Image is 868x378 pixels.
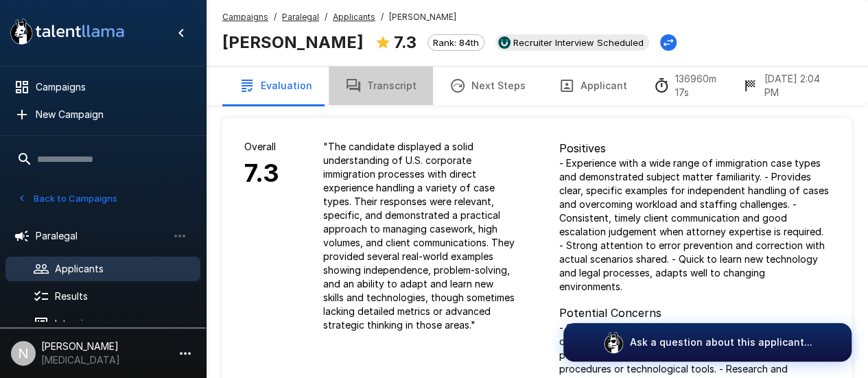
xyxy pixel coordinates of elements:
[660,34,677,51] button: Change Stage
[222,12,268,22] u: Campaigns
[329,67,433,105] button: Transcript
[244,154,279,193] h6: 7.3
[653,72,731,99] div: The time between starting and completing the interview
[282,12,319,22] u: Paralegal
[428,37,484,48] span: Rank: 84th
[508,37,649,48] span: Recruiter Interview Scheduled
[433,67,542,105] button: Next Steps
[394,32,417,52] b: 7.3
[274,10,277,24] span: /
[559,140,830,156] p: Positives
[389,10,456,24] span: [PERSON_NAME]
[381,10,384,24] span: /
[559,305,830,321] p: Potential Concerns
[542,67,644,105] button: Applicant
[222,32,364,52] b: [PERSON_NAME]
[325,10,327,24] span: /
[630,335,812,349] p: Ask a question about this applicant...
[742,72,835,99] div: The date and time when the interview was completed
[675,72,731,99] p: 136960m 17s
[333,12,375,22] u: Applicants
[244,140,279,154] p: Overall
[764,72,835,99] p: [DATE] 2:04 PM
[559,156,830,294] p: - Experience with a wide range of immigration case types and demonstrated subject matter familiar...
[563,323,852,362] button: Ask a question about this applicant...
[602,331,624,353] img: logo_glasses@2x.png
[323,140,515,332] p: " The candidate displayed a solid understanding of U.S. corporate immigration processes with dire...
[495,34,649,51] div: View profile in UKG
[222,67,329,105] button: Evaluation
[498,36,511,49] img: ukg_logo.jpeg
